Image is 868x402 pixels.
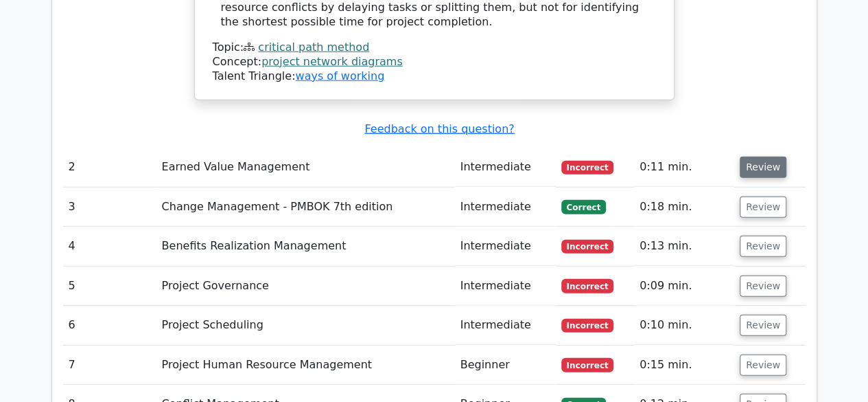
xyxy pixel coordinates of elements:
[213,41,656,83] div: Talent Triangle:
[634,306,734,345] td: 0:10 min.
[261,55,403,68] a: project network diagrams
[561,279,614,293] span: Incorrect
[258,41,369,54] a: critical path method
[213,41,656,55] div: Topic:
[213,55,656,69] div: Concept:
[156,227,455,266] td: Benefits Realization Management
[156,188,455,227] td: Change Management - PMBOK 7th edition
[455,188,556,227] td: Intermediate
[63,148,156,187] td: 2
[634,227,734,266] td: 0:13 min.
[295,69,384,82] a: ways of working
[156,267,455,306] td: Project Governance
[63,227,156,266] td: 4
[455,267,556,306] td: Intermediate
[63,188,156,227] td: 3
[156,148,455,187] td: Earned Value Management
[561,358,614,372] span: Incorrect
[63,346,156,385] td: 7
[156,306,455,345] td: Project Scheduling
[561,319,614,333] span: Incorrect
[63,306,156,345] td: 6
[634,346,734,385] td: 0:15 min.
[740,157,786,178] button: Review
[156,346,455,385] td: Project Human Resource Management
[740,276,786,297] button: Review
[63,267,156,306] td: 5
[455,148,556,187] td: Intermediate
[634,188,734,227] td: 0:18 min.
[740,197,786,218] button: Review
[740,355,786,376] button: Review
[455,227,556,266] td: Intermediate
[561,200,606,214] span: Correct
[455,346,556,385] td: Beginner
[561,240,614,254] span: Incorrect
[740,236,786,257] button: Review
[455,306,556,345] td: Intermediate
[740,315,786,336] button: Review
[364,122,514,135] a: Feedback on this question?
[561,161,614,175] span: Incorrect
[634,148,734,187] td: 0:11 min.
[634,267,734,306] td: 0:09 min.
